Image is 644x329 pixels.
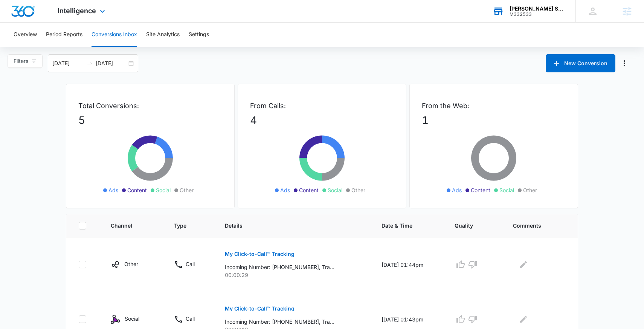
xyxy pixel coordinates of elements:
span: Ads [280,186,290,194]
p: My Click-to-Call™ Tracking [225,251,295,257]
span: Quality [455,222,484,230]
button: My Click-to-Call™ Tracking [225,245,295,263]
p: 4 [250,112,394,128]
span: Intelligence [58,7,96,15]
span: swap-right [87,60,93,66]
span: Content [127,186,147,194]
input: End date [96,59,127,67]
span: Social [328,186,342,194]
button: Period Reports [46,23,82,47]
span: Filters [14,57,28,65]
button: Overview [14,23,37,47]
button: New Conversion [546,54,615,72]
button: Edit Comments [517,259,530,271]
button: Settings [189,23,209,47]
button: Conversions Inbox [92,23,137,47]
p: 1 [422,112,566,128]
span: Date & Time [382,222,426,230]
p: From the Web: [422,101,566,111]
span: Ads [108,186,118,194]
span: Ads [452,186,462,194]
span: Other [523,186,537,194]
p: Social [125,315,139,323]
span: Type [174,222,196,230]
p: Incoming Number: [PHONE_NUMBER], Tracking Number: [PHONE_NUMBER], Ring To: [PHONE_NUMBER], Caller... [225,318,334,326]
p: Incoming Number: [PHONE_NUMBER], Tracking Number: [PHONE_NUMBER], Ring To: [PHONE_NUMBER], Caller... [225,263,334,271]
p: 5 [78,112,222,128]
p: 00:00:29 [225,271,363,279]
div: account id [510,12,565,17]
div: account name [510,6,565,12]
p: Total Conversions: [78,101,222,111]
span: Content [299,186,319,194]
td: [DATE] 01:44pm [372,237,446,292]
button: Filters [8,54,43,68]
span: to [87,60,93,66]
span: Channel [111,222,145,230]
button: Edit Comments [517,313,530,325]
p: Call [186,315,195,323]
p: From Calls: [250,101,394,111]
span: Details [225,222,352,230]
button: Site Analytics [146,23,180,47]
button: Manage Numbers [618,57,630,69]
span: Content [471,186,490,194]
span: Social [499,186,514,194]
span: Comments [513,222,555,230]
p: Other [124,260,138,268]
input: Start date [52,59,84,67]
p: Call [186,260,195,268]
span: Other [351,186,365,194]
span: Other [180,186,194,194]
span: Social [156,186,171,194]
button: My Click-to-Call™ Tracking [225,300,295,318]
p: My Click-to-Call™ Tracking [225,306,295,311]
